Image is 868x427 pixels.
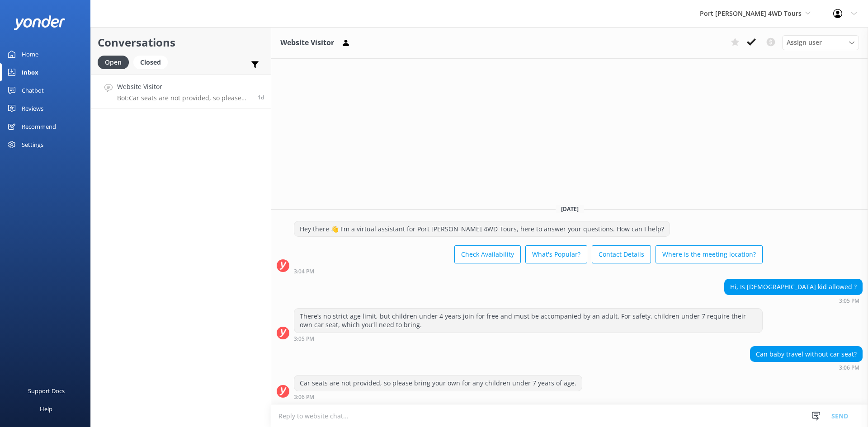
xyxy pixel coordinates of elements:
a: Website VisitorBot:Car seats are not provided, so please bring your own for any children under 7 ... [91,75,271,108]
div: Sep 20 2025 03:04pm (UTC +10:00) Australia/Sydney [294,268,763,274]
div: Can baby travel without car seat? [750,347,862,362]
h4: Website Visitor [117,82,251,92]
span: [DATE] [556,205,584,213]
img: yonder-white-logo.png [14,15,66,30]
div: Car seats are not provided, so please bring your own for any children under 7 years of age. [294,375,582,391]
a: Closed [133,57,172,67]
button: Contact Details [592,245,651,263]
div: Sep 20 2025 03:06pm (UTC +10:00) Australia/Sydney [294,394,582,400]
div: Support Docs [28,382,65,400]
div: Sep 20 2025 03:05pm (UTC +10:00) Australia/Sydney [294,335,763,342]
span: Sep 20 2025 03:06pm (UTC +10:00) Australia/Sydney [258,94,264,101]
div: There’s no strict age limit, but children under 4 years join for free and must be accompanied by ... [294,309,762,333]
div: Open [98,56,129,69]
div: Hey there 👋 I'm a virtual assistant for Port [PERSON_NAME] 4WD Tours, here to answer your questio... [294,221,670,237]
div: Assign User [782,35,859,50]
span: Port [PERSON_NAME] 4WD Tours [700,9,802,18]
a: Open [98,57,133,67]
strong: 3:04 PM [294,269,314,274]
button: Where is the meeting location? [656,245,763,263]
div: Chatbot [22,81,44,99]
button: What's Popular? [525,245,587,263]
div: Settings [22,136,43,154]
div: Closed [133,56,168,69]
strong: 3:06 PM [839,365,859,371]
div: Sep 20 2025 03:06pm (UTC +10:00) Australia/Sydney [750,364,863,371]
strong: 3:05 PM [839,298,859,304]
h3: Website Visitor [280,37,334,49]
button: Check Availability [454,245,521,263]
div: Help [40,400,52,418]
span: Assign user [787,38,822,47]
strong: 3:06 PM [294,394,314,400]
div: Recommend [22,117,56,136]
div: Hi, Is [DEMOGRAPHIC_DATA] kid allowed ? [725,279,862,295]
div: Reviews [22,99,43,117]
div: Inbox [22,63,38,81]
p: Bot: Car seats are not provided, so please bring your own for any children under 7 years of age. [117,94,251,102]
strong: 3:05 PM [294,336,314,342]
div: Home [22,45,38,63]
div: Sep 20 2025 03:05pm (UTC +10:00) Australia/Sydney [724,297,863,304]
h2: Conversations [98,34,264,51]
